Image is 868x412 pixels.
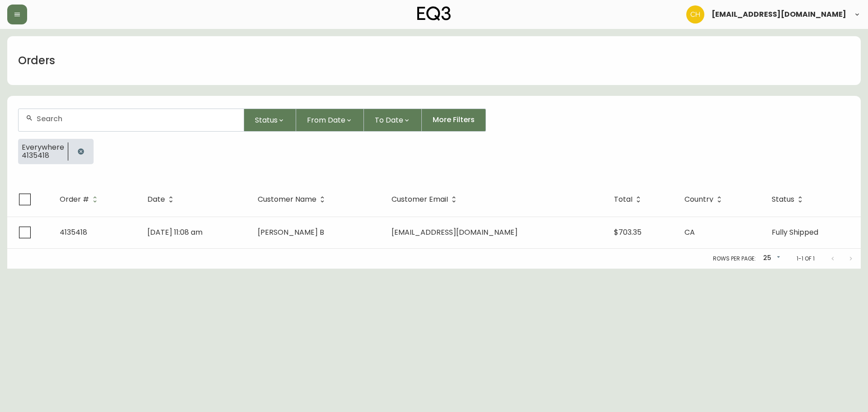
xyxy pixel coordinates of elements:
[614,227,642,237] span: $703.35
[759,251,782,266] div: 25
[422,109,486,132] button: More Filters
[433,115,475,125] span: More Filters
[296,109,364,132] button: From Date
[375,114,403,126] span: To Date
[772,197,794,202] span: Status
[417,6,451,21] img: logo
[60,227,87,237] span: 4135418
[614,195,644,204] span: Total
[364,109,422,132] button: To Date
[22,152,64,160] span: 4135418
[258,195,328,204] span: Customer Name
[614,197,632,202] span: Total
[244,109,296,132] button: Status
[772,227,818,237] span: Fully Shipped
[147,197,165,202] span: Date
[684,227,695,237] span: CA
[18,53,55,68] h1: Orders
[307,114,345,126] span: From Date
[37,114,236,123] input: Search
[147,227,203,237] span: [DATE] 11:08 am
[258,197,316,202] span: Customer Name
[684,195,725,204] span: Country
[713,255,756,263] p: Rows per page:
[258,227,324,237] span: [PERSON_NAME] B
[684,197,713,202] span: Country
[392,227,518,237] span: [EMAIL_ADDRESS][DOMAIN_NAME]
[60,197,89,202] span: Order #
[22,143,64,152] span: Everywhere
[392,197,448,202] span: Customer Email
[255,114,278,126] span: Status
[147,195,177,204] span: Date
[797,255,815,263] p: 1-1 of 1
[60,195,101,204] span: Order #
[686,5,704,24] img: 6288462cea190ebb98a2c2f3c744dd7e
[712,11,846,18] span: [EMAIL_ADDRESS][DOMAIN_NAME]
[772,195,806,204] span: Status
[392,195,460,204] span: Customer Email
